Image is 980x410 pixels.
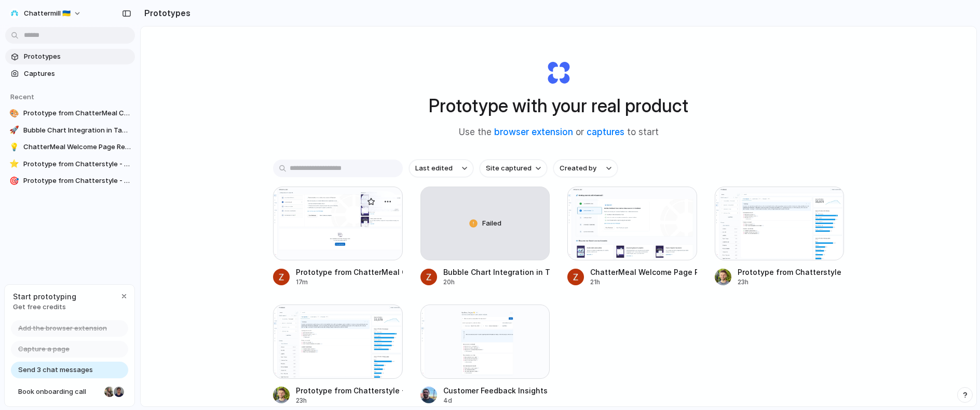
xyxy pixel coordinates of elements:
div: 4d [443,396,548,405]
span: Book onboarding call [18,387,100,397]
span: Bubble Chart Integration in Table Selector [23,125,131,136]
a: browser extension [494,127,573,137]
span: Recent [10,92,34,101]
div: Customer Feedback Insights [443,385,548,396]
a: 💡ChatterMeal Welcome Page Revamp [5,139,135,155]
div: Prototype from ChatterMeal Clone [296,267,403,277]
div: ⭐ [9,159,19,169]
a: ⭐Prototype from Chatterstyle - Clone Feedback Summary [5,156,135,172]
span: Capture a page [18,344,70,354]
span: Site captured [486,163,532,174]
a: 🎯Prototype from Chatterstyle - Clone Feedback Summary [5,173,135,189]
a: FailedBubble Chart Integration in Table Selector20h [420,187,550,287]
a: 🚀Bubble Chart Integration in Table Selector [5,123,135,138]
span: Add the browser extension [18,323,107,334]
div: Bubble Chart Integration in Table Selector [443,267,550,277]
div: 21h [590,277,697,287]
button: Site captured [480,160,547,177]
span: Send 3 chat messages [18,365,93,375]
span: Get free credits [13,302,76,312]
a: Prototype from Chatterstyle - Clone Feedback SummaryPrototype from Chatterstyle - Clone Feedback ... [273,305,403,405]
div: 23h [738,277,845,287]
h2: Prototypes [140,7,190,19]
span: Prototypes [24,51,131,62]
a: Captures [5,66,135,82]
div: 20h [443,277,550,287]
div: 🎯 [9,176,19,186]
div: Nicole Kubica [103,386,116,398]
a: Customer Feedback InsightsCustomer Feedback Insights4d [420,305,550,405]
span: Prototype from Chatterstyle - Clone Feedback Summary [23,176,131,186]
div: 🚀 [9,125,19,136]
div: Christian Iacullo [113,386,125,398]
span: Last edited [415,163,453,174]
div: 🎨 [9,108,19,118]
div: 17m [296,277,403,287]
span: Created by [560,163,596,174]
div: Prototype from Chatterstyle - Clone Feedback Summary [296,385,403,396]
a: Prototypes [5,49,135,64]
button: Last edited [409,160,473,177]
div: 23h [296,396,403,405]
span: Use the or to start [459,126,659,139]
div: ChatterMeal Welcome Page Revamp [590,267,697,277]
span: Start prototyping [13,291,76,302]
a: captures [587,127,624,137]
span: Prototype from ChatterMeal Clone [23,108,131,118]
div: 💡 [9,142,19,152]
span: Failed [482,218,501,229]
span: ChatterMeal Welcome Page Revamp [23,142,131,152]
span: Captures [24,69,131,79]
div: Prototype from Chatterstyle - Clone Feedback Summary [738,267,845,277]
span: Prototype from Chatterstyle - Clone Feedback Summary [23,159,131,169]
a: 🎨Prototype from ChatterMeal Clone [5,105,135,121]
a: ChatterMeal Welcome Page RevampChatterMeal Welcome Page Revamp21h [567,187,697,287]
button: Created by [553,160,618,177]
span: Chattermill 🇺🇦 [24,8,71,19]
a: Book onboarding call [11,383,128,400]
a: Prototype from Chatterstyle - Clone Feedback SummaryPrototype from Chatterstyle - Clone Feedback ... [715,187,845,287]
button: Chattermill 🇺🇦 [5,5,87,22]
h1: Prototype with your real product [429,92,688,120]
a: Prototype from ChatterMeal ClonePrototype from ChatterMeal Clone17m [273,187,403,287]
